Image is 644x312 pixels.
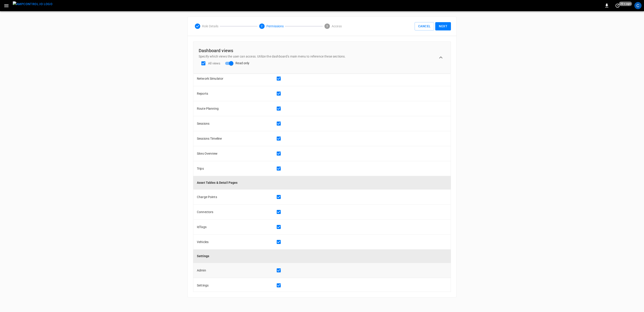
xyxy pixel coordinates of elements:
[266,24,284,29] p: Permissions
[197,91,267,96] p: Reports
[436,53,445,62] button: expand row
[13,1,52,7] img: ampcontrol.io logo
[415,22,434,30] button: Cancel
[197,76,267,81] p: Network Simulator
[197,106,267,111] p: Route Planning
[199,54,346,59] p: Specify which views the user can access. Utilize the dashboard’s main menu to reference these sec...
[614,2,621,9] button: set refresh interval
[235,61,249,66] span: Read only
[199,47,346,54] h6: Dashboard views
[197,151,267,156] p: Sites Overview
[634,2,642,9] div: profile-icon
[197,240,267,244] p: Vehicles
[197,121,267,126] p: Sessions
[197,195,267,199] p: Charge Points
[197,210,267,214] p: Connectors
[197,136,267,141] p: Sessions Timeline
[332,24,342,29] p: Access
[197,180,267,185] p: Asset Tables & Detail Pages
[202,24,219,29] p: Role Details
[208,61,220,66] p: All views
[326,25,328,28] text: 3
[619,2,632,6] span: 20 s ago
[197,166,267,171] p: Trips
[261,25,263,28] text: 2
[197,254,267,259] p: Settings
[197,225,267,229] p: IdTags
[197,283,267,288] p: Settings
[435,22,451,30] button: Next
[197,268,267,273] p: Admin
